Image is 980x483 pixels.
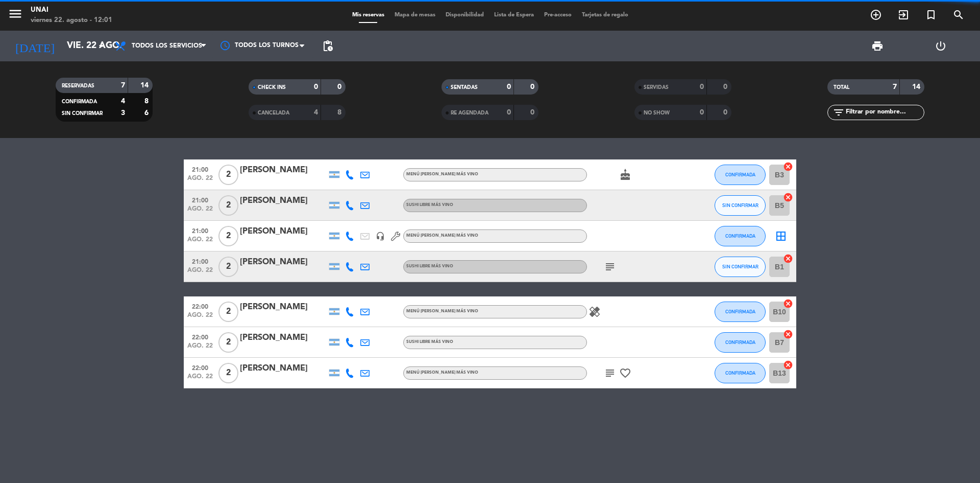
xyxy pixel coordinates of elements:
span: 22:00 [187,331,213,342]
span: 22:00 [187,300,213,312]
span: SUSHI LIBRE MÁS VINO [406,203,453,207]
i: cancel [783,192,793,202]
i: cancel [783,329,793,339]
strong: 0 [723,83,729,90]
strong: 0 [700,109,704,116]
span: CONFIRMADA [725,370,755,376]
span: Lista de Espera [489,12,539,18]
strong: 0 [723,109,729,116]
span: CONFIRMADA [725,172,755,177]
div: Unai [31,5,112,15]
div: LOG OUT [909,31,972,61]
span: print [871,40,884,52]
button: CONFIRMADA [715,226,766,246]
span: CHECK INS [258,85,286,90]
strong: 0 [530,83,536,90]
i: favorite_border [619,367,631,379]
strong: 0 [700,83,704,90]
button: CONFIRMADA [715,332,766,353]
i: menu [8,6,23,21]
span: ago. 22 [187,205,213,217]
i: headset_mic [376,232,385,241]
button: CONFIRMADA [715,302,766,322]
span: CONFIRMADA [725,309,755,314]
span: SENTADAS [451,85,478,90]
strong: 4 [121,98,125,105]
span: CONFIRMADA [725,233,755,239]
span: pending_actions [322,40,334,52]
div: viernes 22. agosto - 12:01 [31,15,112,26]
strong: 0 [507,83,511,90]
span: Mis reservas [347,12,389,18]
span: ago. 22 [187,342,213,354]
span: 2 [218,165,238,185]
i: power_settings_new [935,40,947,52]
span: SIN CONFIRMAR [722,264,758,269]
div: [PERSON_NAME] [240,362,327,375]
span: ago. 22 [187,373,213,385]
span: 22:00 [187,361,213,373]
button: CONFIRMADA [715,363,766,383]
i: border_all [775,230,787,242]
button: SIN CONFIRMAR [715,195,766,216]
span: NO SHOW [644,110,670,116]
div: [PERSON_NAME] [240,225,327,238]
span: 21:00 [187,224,213,236]
span: 2 [218,363,238,383]
strong: 14 [912,83,922,90]
i: cancel [783,254,793,264]
span: ago. 22 [187,312,213,324]
strong: 8 [337,109,344,116]
span: Pre-acceso [539,12,577,18]
strong: 0 [337,83,344,90]
strong: 0 [530,109,536,116]
span: SUSHI LIBRE MÁS VINO [406,340,453,344]
strong: 14 [140,82,151,89]
button: SIN CONFIRMAR [715,257,766,277]
strong: 7 [121,82,125,89]
span: 2 [218,226,238,246]
span: ago. 22 [187,267,213,279]
span: MENÚ [PERSON_NAME] MÁS VINO [406,309,478,313]
strong: 3 [121,109,125,117]
i: healing [589,306,601,318]
strong: 0 [314,83,318,90]
strong: 7 [893,83,897,90]
span: ago. 22 [187,236,213,248]
span: 21:00 [187,163,213,175]
div: [PERSON_NAME] [240,301,327,314]
strong: 4 [314,109,318,116]
i: subject [604,261,616,273]
span: ago. 22 [187,175,213,187]
i: cancel [783,360,793,370]
span: CONFIRMADA [725,339,755,345]
span: Tarjetas de regalo [577,12,633,18]
div: [PERSON_NAME] [240,256,327,269]
span: SUSHI LIBRE MÁS VINO [406,264,453,268]
strong: 0 [507,109,511,116]
div: [PERSON_NAME] [240,194,327,208]
strong: 6 [144,109,151,117]
i: cancel [783,162,793,172]
i: [DATE] [8,35,62,57]
i: arrow_drop_down [95,40,107,52]
i: filter_list [832,106,845,119]
span: SERVIDAS [644,85,669,90]
button: CONFIRMADA [715,165,766,185]
i: cancel [783,298,793,309]
strong: 8 [144,98,151,105]
i: turned_in_not [925,9,937,21]
span: 2 [218,332,238,353]
span: 2 [218,195,238,216]
span: Disponibilidad [440,12,489,18]
span: MENÚ [PERSON_NAME] MÁS VINO [406,172,478,176]
i: add_circle_outline [870,9,882,21]
span: MENÚ [PERSON_NAME] MÁS VINO [406,371,478,375]
span: Mapa de mesas [389,12,440,18]
span: RE AGENDADA [451,110,488,116]
span: MENÚ [PERSON_NAME] MÁS VINO [406,234,478,238]
input: Filtrar por nombre... [845,107,924,118]
i: subject [604,367,616,379]
span: SIN CONFIRMAR [62,111,103,116]
span: 21:00 [187,255,213,267]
